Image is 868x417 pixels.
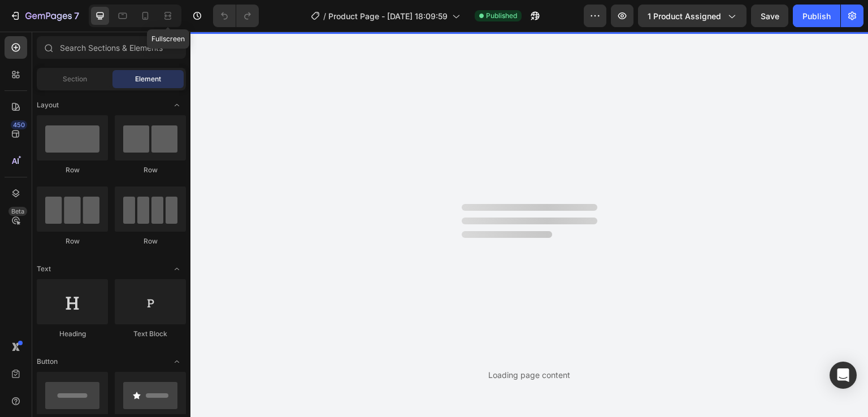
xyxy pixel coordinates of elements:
[11,120,27,129] div: 450
[37,100,59,110] span: Layout
[115,329,186,339] div: Text Block
[168,96,186,114] span: Toggle open
[830,362,857,389] div: Open Intercom Messenger
[648,10,721,22] span: 1 product assigned
[5,5,84,27] button: 7
[37,357,58,367] span: Button
[63,74,87,84] span: Section
[37,329,108,339] div: Heading
[37,36,186,59] input: Search Sections & Elements
[488,369,570,381] div: Loading page content
[168,260,186,278] span: Toggle open
[74,9,79,23] p: 7
[135,74,161,84] span: Element
[802,10,831,22] div: Publish
[115,165,186,175] div: Row
[213,5,259,27] div: Undo/Redo
[8,207,27,216] div: Beta
[37,165,108,175] div: Row
[761,11,779,21] span: Save
[328,10,448,22] span: Product Page - [DATE] 18:09:59
[638,5,747,27] button: 1 product assigned
[793,5,840,27] button: Publish
[323,10,326,22] span: /
[37,264,51,274] span: Text
[751,5,788,27] button: Save
[168,353,186,371] span: Toggle open
[115,236,186,246] div: Row
[37,236,108,246] div: Row
[486,11,517,21] span: Published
